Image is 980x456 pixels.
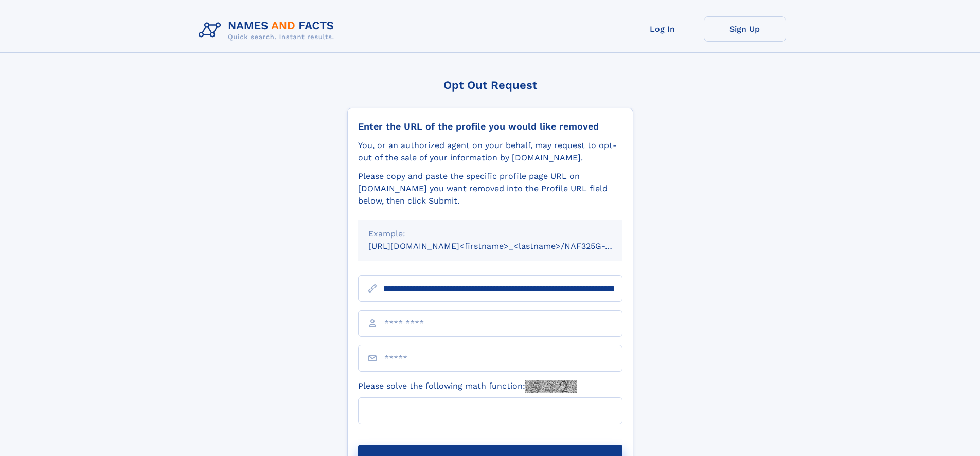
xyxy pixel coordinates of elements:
[358,380,577,393] label: Please solve the following math function:
[704,16,786,42] a: Sign Up
[358,139,622,164] div: You, or an authorized agent on your behalf, may request to opt-out of the sale of your informatio...
[368,241,642,251] small: [URL][DOMAIN_NAME]<firstname>_<lastname>/NAF325G-xxxxxxxx
[358,170,622,207] div: Please copy and paste the specific profile page URL on [DOMAIN_NAME] you want removed into the Pr...
[358,121,622,132] div: Enter the URL of the profile you would like removed
[368,228,612,240] div: Example:
[621,16,704,42] a: Log In
[194,16,343,44] img: Logo Names and Facts
[347,79,633,92] div: Opt Out Request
